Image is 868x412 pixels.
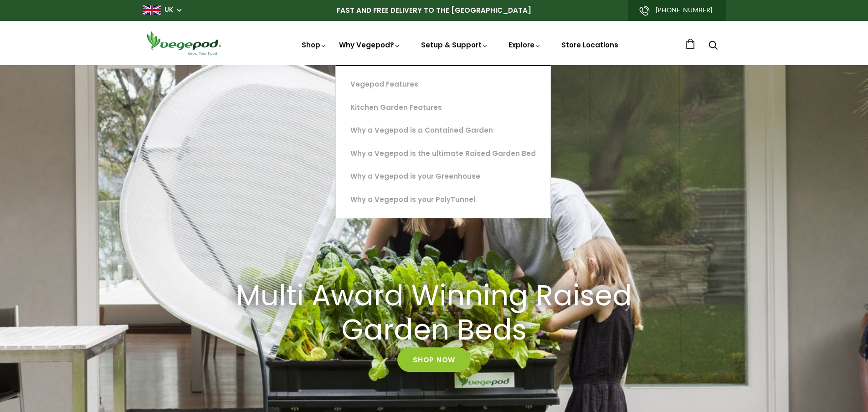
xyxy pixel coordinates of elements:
[336,119,550,142] a: Why a Vegepod is a Contained Garden
[336,96,550,119] a: Kitchen Garden Features
[561,40,618,50] a: Store Locations
[143,5,161,15] img: gb_large.png
[336,142,550,165] a: Why a Vegepod is the ultimate Raised Garden Bed
[336,188,550,211] a: Why a Vegepod is your PolyTunnel
[229,279,639,348] h2: Multi Award Winning Raised Garden Beds
[218,279,651,348] a: Multi Award Winning Raised Garden Beds
[508,40,541,50] a: Explore
[143,30,225,56] img: Vegepod
[421,40,488,50] a: Setup & Support
[302,40,327,50] a: Shop
[164,5,173,15] a: UK
[709,41,718,51] a: Search
[397,347,471,372] a: Shop Now
[339,40,401,112] a: Why Vegepod?
[336,73,550,96] a: Vegepod Features
[336,165,550,188] a: Why a Vegepod is your Greenhouse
